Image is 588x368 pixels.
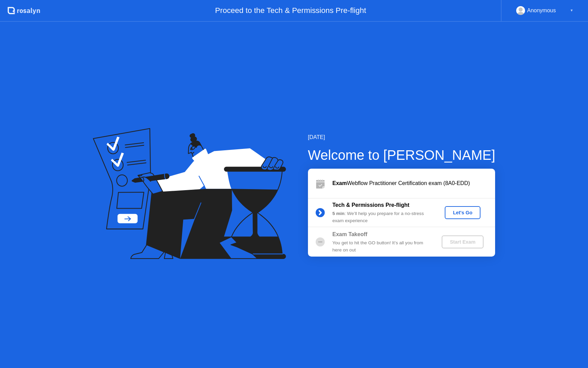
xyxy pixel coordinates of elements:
[332,179,495,187] div: Webflow Practitioner Certification exam (8A0-EDD)
[447,210,478,215] div: Let's Go
[332,211,345,216] b: 5 min
[444,239,481,245] div: Start Exam
[308,145,495,165] div: Welcome to [PERSON_NAME]
[308,133,495,141] div: [DATE]
[332,240,430,254] div: You get to hit the GO button! It’s all you from here on out
[332,180,347,186] b: Exam
[570,6,573,15] div: ▼
[332,231,367,237] b: Exam Takeoff
[332,202,409,208] b: Tech & Permissions Pre-flight
[445,206,480,219] button: Let's Go
[332,210,430,224] div: : We’ll help you prepare for a no-stress exam experience
[527,6,556,15] div: Anonymous
[442,235,484,248] button: Start Exam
